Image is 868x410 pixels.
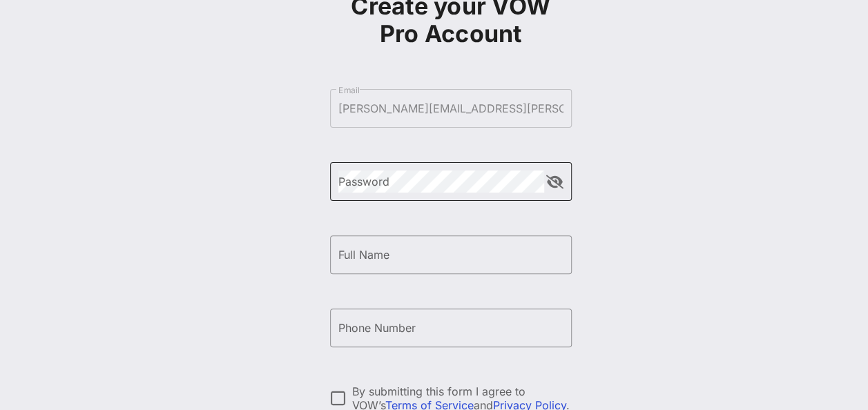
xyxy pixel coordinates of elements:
button: append icon [546,175,563,189]
label: Email [338,85,360,95]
